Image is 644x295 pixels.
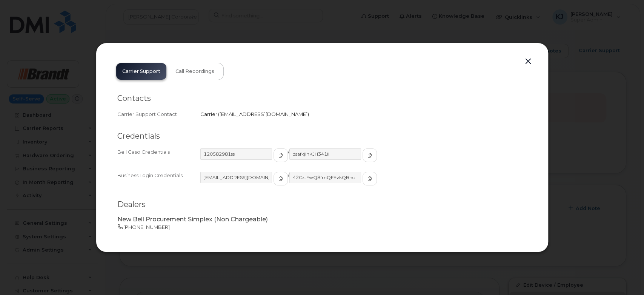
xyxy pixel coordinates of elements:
[117,131,527,141] h2: Credentials
[200,172,527,192] div: /
[274,148,288,162] button: copy to clipboard
[117,200,527,209] h2: Dealers
[363,172,377,185] button: copy to clipboard
[117,94,527,103] h2: Contacts
[117,148,200,169] div: Bell Caso Credentials
[175,68,214,74] span: Call Recordings
[220,111,307,117] span: [EMAIL_ADDRESS][DOMAIN_NAME]
[117,224,527,231] p: [PHONE_NUMBER]
[200,148,527,169] div: /
[117,111,200,118] div: Carrier Support Contact
[274,172,288,185] button: copy to clipboard
[117,172,200,192] div: Business Login Credentials
[200,111,217,117] span: Carrier
[117,215,527,224] p: New Bell Procurement Simplex (Non Chargeable)
[363,148,377,162] button: copy to clipboard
